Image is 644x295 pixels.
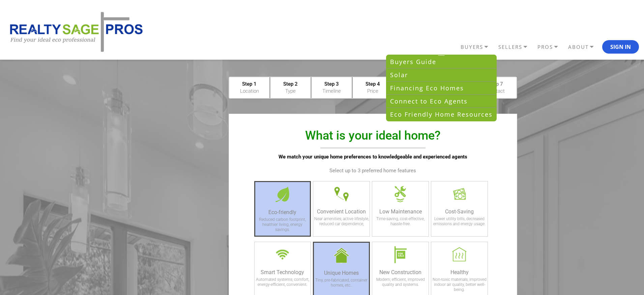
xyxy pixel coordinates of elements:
div: Low Maintenance [372,208,429,215]
div: Unique Homes [314,270,369,276]
p: Location [233,88,266,95]
div: Convenient Location [313,208,370,215]
strong: We match your unique home preferences to knowledgeable and experienced agents [279,154,467,160]
p: Select up to 3 preferred home features [254,167,492,174]
a: ABOUT [566,41,602,53]
a: Step 3 Timeline [311,77,352,98]
img: REALTY SAGE PROS [5,11,145,54]
a: Solar [387,68,496,82]
a: Buyers Guide [387,55,496,68]
div: Lower utility bills, decreased emissions and energy usage. [431,216,488,230]
div: New Construction [372,269,429,275]
p: Step 1 [233,81,266,88]
a: Step 2 Type [270,77,311,98]
a: Connect to Eco Agents [387,95,496,108]
div: Automated systems; comfort, energy-efficient, convenient. [255,277,311,291]
a: Step 4 Price [352,77,393,98]
a: BUYERS [459,41,497,53]
div: Healthy [431,269,488,275]
p: Step 3 [315,81,348,88]
p: Type [274,88,307,95]
div: Tiny, pre-fabricated, container homes, etc.. [314,278,369,291]
div: Modern; efficient, improved quality and systems. [372,277,429,291]
a: Eco Friendly Home Resources [387,108,496,121]
h1: What is your ideal home? [241,128,505,143]
div: Cost-Saving [431,208,488,215]
p: Step 2 [274,81,307,88]
div: Near amenities; active lifestyle, reduced car dependence, [313,216,370,230]
a: Financing Eco Homes [387,82,496,95]
p: Step 4 [356,81,389,88]
div: Reduced carbon footprint, healthier living, energy savings. [255,217,310,236]
p: Price [356,88,389,95]
a: Step 1 Location [229,77,270,98]
div: Time-saving, cost-effective, hassle-free. [372,216,429,230]
a: SELLERS [497,41,536,53]
a: PROS [536,41,566,53]
div: Smart Technology [255,269,311,275]
div: Eco-friendly [255,209,310,215]
div: BUYERS [386,55,497,121]
button: Sign In [602,40,639,54]
p: Timeline [315,88,348,95]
